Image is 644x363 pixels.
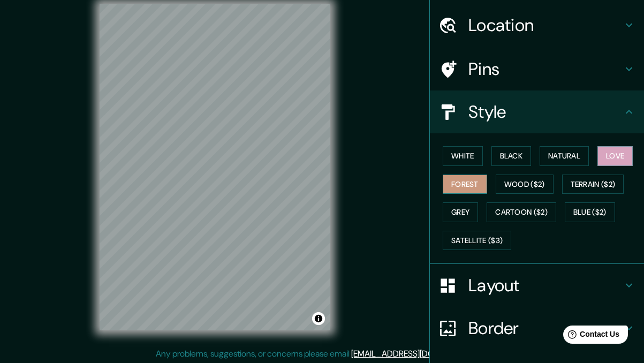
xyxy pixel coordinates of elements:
canvas: Map [100,4,330,330]
button: Love [597,146,633,166]
h4: Border [468,317,623,339]
button: Cartoon ($2) [487,202,556,222]
button: Natural [540,146,589,166]
button: Toggle attribution [312,312,325,325]
a: [EMAIL_ADDRESS][DOMAIN_NAME] [351,348,483,359]
button: Satellite ($3) [443,231,511,251]
iframe: Help widget launcher [549,321,632,351]
div: Location [430,4,644,47]
div: Border [430,307,644,350]
div: Pins [430,48,644,90]
button: Grey [443,202,478,222]
h4: Layout [468,275,623,296]
button: Forest [443,175,487,194]
p: Any problems, suggestions, or concerns please email . [156,347,485,360]
button: White [443,146,483,166]
h4: Style [468,101,623,123]
h4: Location [468,14,623,36]
button: Terrain ($2) [562,175,624,194]
h4: Pins [468,58,623,80]
div: Layout [430,264,644,307]
div: Style [430,90,644,133]
button: Wood ($2) [496,175,554,194]
button: Blue ($2) [565,202,615,222]
button: Black [491,146,532,166]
